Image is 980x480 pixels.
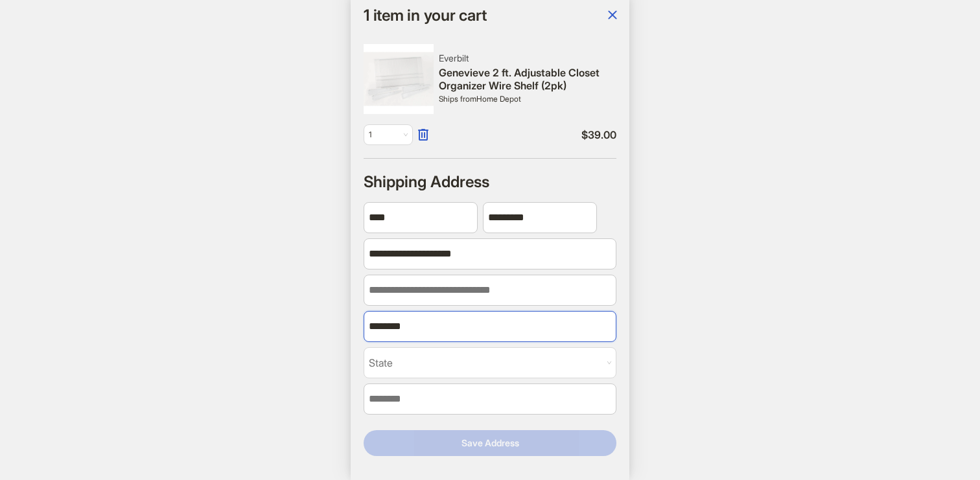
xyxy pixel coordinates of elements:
h2: Shipping Address [364,172,489,192]
input: First Name [364,202,478,233]
div: Everbilt [439,52,616,64]
div: Ships from Home Depot [439,94,616,104]
div: Genevieve 2 ft. Adjustable Closet Organizer Wire Shelf (2pk) [439,66,616,93]
img: Genevieve 2 ft. Adjustable Closet Organizer Wire Shelf (2pk) [364,44,434,114]
span: $ 39.00 [439,128,616,142]
span: 1 [369,125,408,144]
h1: 1 item in your cart [364,7,486,24]
button: Save Address [364,430,616,456]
